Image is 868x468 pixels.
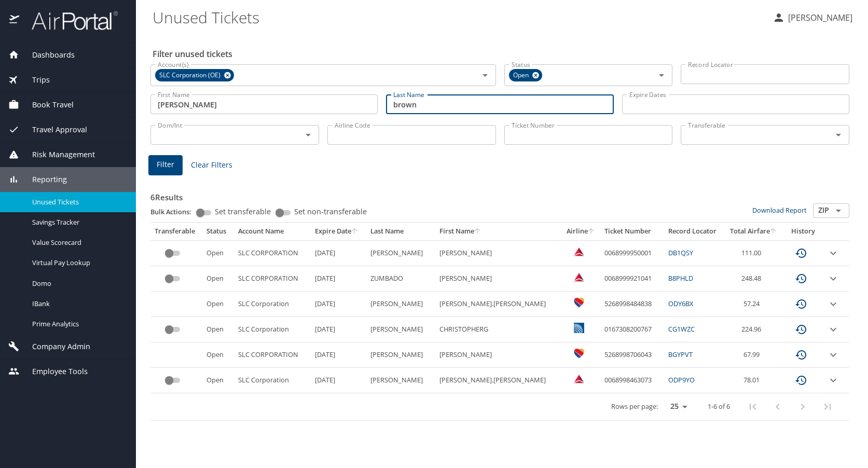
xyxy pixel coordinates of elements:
td: SLC CORPORATION [234,342,311,368]
td: 78.01 [724,368,783,393]
td: [DATE] [311,292,366,317]
p: Rows per page: [611,403,658,410]
button: Clear Filters [187,156,237,175]
span: Set non-transferable [294,208,367,215]
span: Savings Tracker [32,217,123,227]
img: Delta Airlines [574,272,584,282]
h1: Unused Tickets [153,1,764,33]
td: [DATE] [311,342,366,368]
td: [DATE] [311,368,366,393]
th: Airline [561,223,600,240]
td: Open [202,266,234,292]
img: Southwest Airlines [574,348,584,359]
td: [PERSON_NAME] [366,240,435,266]
span: IBank [32,299,123,309]
td: Open [202,368,234,393]
th: Total Airfare [724,223,783,240]
th: Expire Date [311,223,366,240]
td: Open [202,342,234,368]
button: sort [351,228,359,235]
button: [PERSON_NAME] [768,8,857,27]
img: airportal-logo.png [20,10,118,31]
button: Filter [148,155,183,175]
button: expand row [827,374,839,387]
button: expand row [827,247,839,259]
img: Southwest Airlines [574,297,584,308]
td: 57.24 [724,292,783,317]
a: ODY6BX [668,299,693,308]
th: Ticket Number [600,223,664,240]
td: 0167308200767 [600,317,664,342]
span: Travel Approval [19,124,87,135]
span: Risk Management [19,149,95,160]
td: CHRISTOPHERG [435,317,561,342]
div: Transferable [155,227,198,236]
div: Open [509,69,542,81]
button: Open [654,68,669,82]
th: Status [202,223,234,240]
img: Delta Airlines [574,374,584,384]
td: Open [202,292,234,317]
button: Open [831,128,846,142]
h3: 6 Results [150,185,849,203]
td: [DATE] [311,266,366,292]
th: Record Locator [664,223,724,240]
div: SLC Corporation (OE) [155,69,234,81]
p: 1-6 of 6 [708,403,730,410]
td: [PERSON_NAME] [366,292,435,317]
img: United Airlines [574,323,584,333]
span: Set transferable [215,208,271,215]
button: Open [478,68,492,82]
td: SLC CORPORATION [234,240,311,266]
td: [PERSON_NAME] [435,266,561,292]
td: [PERSON_NAME] [435,240,561,266]
button: expand row [827,349,839,361]
td: 5268998484838 [600,292,664,317]
td: 0068998463073 [600,368,664,393]
td: SLC Corporation [234,317,311,342]
span: Clear Filters [191,159,232,172]
span: Dashboards [19,49,75,61]
td: Open [202,240,234,266]
a: BGYPVT [668,350,693,359]
td: SLC Corporation [234,368,311,393]
p: Bulk Actions: [150,207,200,216]
td: [PERSON_NAME] [366,342,435,368]
span: Open [509,70,535,81]
button: sort [770,228,777,235]
span: Filter [157,158,174,171]
button: expand row [827,298,839,310]
td: SLC CORPORATION [234,266,311,292]
span: Book Travel [19,99,74,111]
span: Prime Analytics [32,319,123,329]
td: 111.00 [724,240,783,266]
span: Domo [32,279,123,288]
td: 5268998706043 [600,342,664,368]
img: Delta Airlines [574,246,584,257]
td: [PERSON_NAME].[PERSON_NAME] [435,292,561,317]
a: ODP9YO [668,375,695,384]
td: [DATE] [311,317,366,342]
img: icon-airportal.png [9,10,20,31]
th: History [783,223,823,240]
span: Employee Tools [19,366,88,377]
a: Download Report [752,205,807,215]
span: SLC Corporation (OE) [155,70,227,81]
table: custom pagination table [150,223,849,421]
td: ZUMBADO [366,266,435,292]
button: expand row [827,323,839,336]
a: CG1WZC [668,324,695,334]
td: [DATE] [311,240,366,266]
span: Unused Tickets [32,197,123,207]
p: [PERSON_NAME] [785,11,852,24]
td: SLC Corporation [234,292,311,317]
span: Company Admin [19,341,90,352]
a: DB1QSY [668,248,693,257]
td: 224.96 [724,317,783,342]
span: Value Scorecard [32,238,123,247]
span: Trips [19,74,50,86]
td: 67.99 [724,342,783,368]
td: [PERSON_NAME] [366,317,435,342]
a: B8PHLD [668,273,693,283]
td: Open [202,317,234,342]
